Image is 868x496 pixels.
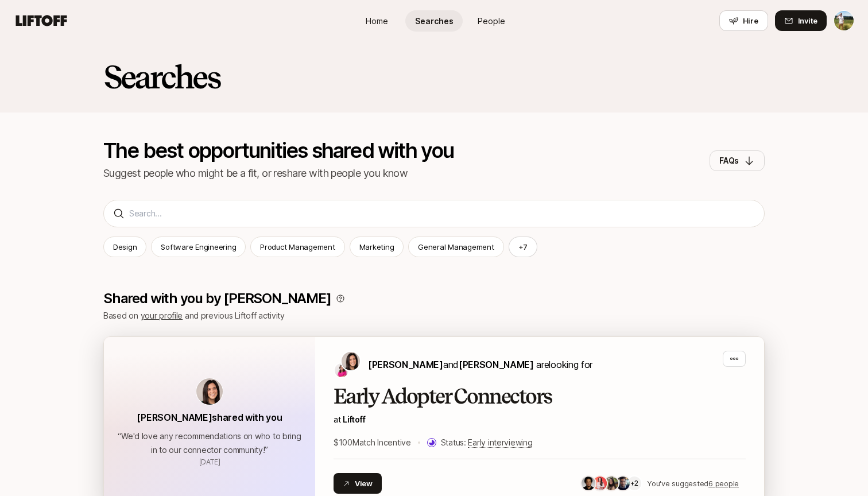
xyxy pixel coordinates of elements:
[443,359,534,370] span: and
[647,479,708,488] span: You've suggested
[103,140,454,161] p: The best opportunities shared with you
[834,11,854,30] img: Tyler Kieft
[418,241,494,253] p: General Management
[199,458,220,466] span: February 1, 2024 2:09pm
[366,15,388,27] span: Home
[103,165,454,181] p: Suggest people who might be a fit, or reshare with people you know
[463,10,520,32] a: People
[103,60,220,94] h2: Searches
[441,436,533,449] p: Status:
[260,241,335,253] p: Product Management
[834,10,854,31] button: Tyler Kieft
[335,363,348,377] img: Emma Frane
[113,241,137,253] p: Design
[710,150,765,171] button: FAQs
[478,15,505,27] span: People
[719,10,768,31] button: Hire
[103,309,765,323] p: Based on and previous Liftoff activity
[348,10,405,32] a: Home
[103,290,331,307] p: Shared with you by [PERSON_NAME]
[509,237,538,257] button: +7
[342,352,360,370] img: Eleanor Morgan
[359,241,394,253] p: Marketing
[415,15,454,27] span: Searches
[161,241,236,253] p: Software Engineering
[334,385,746,408] h2: Early Adopter Connectors
[129,207,755,220] input: Search...
[743,15,758,26] span: Hire
[334,473,382,494] button: View
[343,414,365,424] span: Liftoff
[405,10,463,32] a: Searches
[368,359,443,370] span: [PERSON_NAME]
[368,357,592,372] p: are looking for
[196,378,223,405] img: avatar-url
[616,476,630,490] img: e277b4ae_bd56_4238_8022_108423d7fa5a.jpg
[137,412,282,423] span: [PERSON_NAME] shared with you
[630,478,638,489] p: +2
[775,10,827,31] button: Invite
[118,429,301,457] p: “ We'd love any recommendations on who to bring in to our connector community! ”
[798,15,817,26] span: Invite
[604,476,618,490] img: 77bf4b5f_6e04_4401_9be1_63a53e42e56a.jpg
[334,436,411,449] p: $100 Match Incentive
[582,476,595,490] img: 7cab7823_d069_48e4_a8e4_1d411b2aeb71.jpg
[593,476,607,490] img: 4f55cf61_7576_4c62_b09b_ef337657948a.jpg
[459,359,534,370] span: [PERSON_NAME]
[141,311,183,320] a: your profile
[719,154,739,168] p: FAQs
[334,413,746,427] p: at
[708,479,739,488] u: 6 people
[468,437,532,448] span: Early interviewing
